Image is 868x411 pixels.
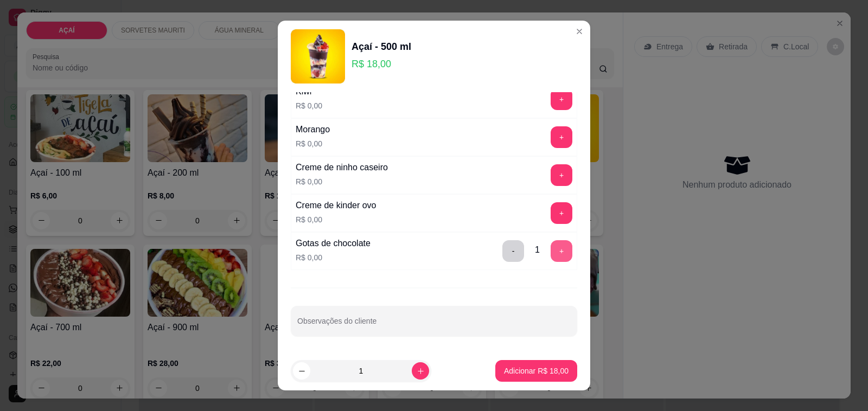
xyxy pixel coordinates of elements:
[296,100,322,111] p: R$ 0,00
[551,202,572,224] button: add
[291,29,345,84] img: product-image
[502,240,524,262] button: delete
[293,362,310,380] button: decrease-product-quantity
[296,214,376,225] p: R$ 0,00
[296,161,388,174] div: Creme de ninho caseiro
[297,320,571,331] input: Observações do cliente
[504,365,569,376] p: Adicionar R$ 18,00
[495,360,577,382] button: Adicionar R$ 18,00
[296,138,330,149] p: R$ 0,00
[551,88,572,110] button: add
[551,240,572,262] button: add
[352,39,411,54] div: Açaí - 500 ml
[535,243,540,256] div: 1
[296,199,376,212] div: Creme de kinder ovo
[551,164,572,186] button: add
[296,176,388,187] p: R$ 0,00
[296,123,330,136] div: Morango
[296,252,371,263] p: R$ 0,00
[296,237,371,250] div: Gotas de chocolate
[571,23,588,40] button: Close
[412,362,429,380] button: increase-product-quantity
[551,126,572,148] button: add
[352,56,411,72] p: R$ 18,00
